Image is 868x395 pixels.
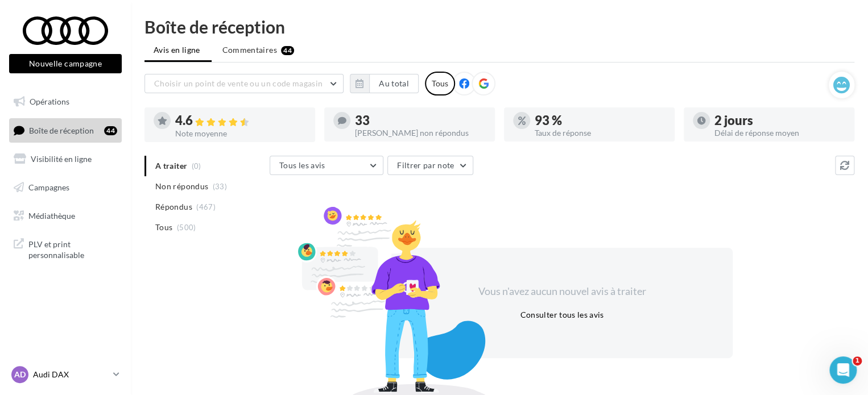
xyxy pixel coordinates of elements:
div: 33 [355,114,486,127]
p: Audi DAX [33,369,109,380]
span: (33) [213,182,227,191]
span: Tous les avis [279,160,325,170]
iframe: Intercom live chat [829,356,857,384]
button: Choisir un point de vente ou un code magasin [144,74,344,93]
span: Opérations [30,97,69,106]
div: 4.6 [175,114,306,127]
div: [PERSON_NAME] non répondus [355,129,486,137]
span: Répondus [155,201,192,213]
span: Boîte de réception [29,125,94,135]
button: Au total [369,74,419,93]
div: Vous n'avez aucun nouvel avis à traiter [464,284,660,299]
div: Délai de réponse moyen [714,129,845,137]
button: Consulter tous les avis [515,308,608,322]
a: PLV et print personnalisable [7,232,124,265]
span: Médiathèque [28,210,75,220]
div: 44 [104,126,117,135]
span: Visibilité en ligne [31,154,92,164]
button: Au total [350,74,419,93]
div: Boîte de réception [144,18,854,35]
a: Médiathèque [7,204,124,228]
div: 93 % [535,114,666,127]
span: Non répondus [155,181,208,192]
div: Taux de réponse [535,129,666,137]
span: (500) [177,223,196,232]
button: Nouvelle campagne [9,54,122,73]
div: 2 jours [714,114,845,127]
span: PLV et print personnalisable [28,236,117,261]
a: Visibilité en ligne [7,147,124,171]
span: AD [14,369,26,380]
span: (467) [196,202,216,211]
span: Choisir un point de vente ou un code magasin [154,78,323,88]
button: Filtrer par note [387,156,473,175]
span: Tous [155,222,172,233]
a: Campagnes [7,176,124,199]
a: Boîte de réception44 [7,118,124,143]
span: Campagnes [28,182,69,192]
div: 44 [281,46,294,55]
span: 1 [853,356,862,365]
span: Commentaires [222,44,277,56]
div: Tous [425,72,455,95]
a: AD Audi DAX [9,364,122,385]
button: Tous les avis [270,156,383,175]
a: Opérations [7,90,124,114]
div: Note moyenne [175,130,306,138]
